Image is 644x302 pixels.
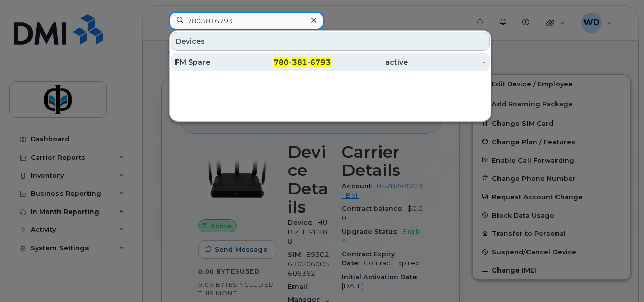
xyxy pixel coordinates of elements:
span: 381 [292,57,307,67]
span: 6793 [310,57,331,67]
div: active [331,57,408,67]
div: Devices [171,32,490,51]
div: - [408,57,486,67]
div: FM Spare [175,57,253,67]
div: - - [253,57,331,67]
input: Find something... [169,12,324,30]
span: 780 [274,57,289,67]
a: FM Spare780-381-6793active- [171,53,490,71]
